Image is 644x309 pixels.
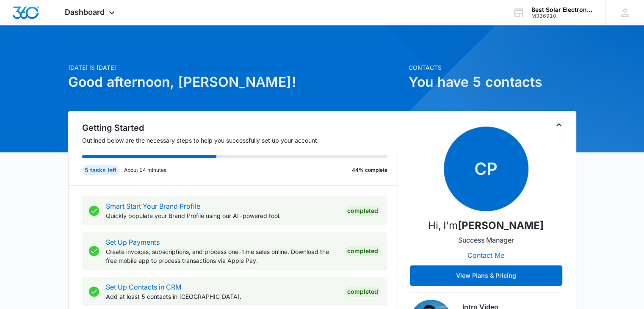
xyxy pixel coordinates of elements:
[106,247,338,265] p: Create invoices, subscriptions, and process one-time sales online. Download the free mobile app t...
[410,265,562,286] button: View Plans & Pricing
[106,292,338,301] p: Add at least 5 contacts in [GEOGRAPHIC_DATA].
[458,235,514,245] p: Success Manager
[65,8,105,17] span: Dashboard
[68,72,404,92] h1: Good afternoon, [PERSON_NAME]!
[409,63,576,72] p: Contacts
[345,206,381,216] div: Completed
[345,287,381,297] div: Completed
[106,283,181,291] a: Set Up Contacts in CRM
[352,166,387,174] p: 44% complete
[106,211,338,220] p: Quickly populate your Brand Profile using our AI-powered tool.
[409,72,576,92] h1: You have 5 contacts
[459,245,513,265] button: Contact Me
[82,121,398,134] h2: Getting Started
[106,238,160,246] a: Set Up Payments
[82,136,398,145] p: Outlined below are the necessary steps to help you successfully set up your account.
[106,202,200,210] a: Smart Start Your Brand Profile
[531,13,593,19] div: account id
[124,166,166,174] p: About 14 minutes
[531,6,593,13] div: account name
[68,63,404,72] p: [DATE] is [DATE]
[345,246,381,256] div: Completed
[444,127,528,211] span: CP
[554,120,564,130] button: Toggle Collapse
[458,219,544,232] strong: [PERSON_NAME]
[82,165,119,175] div: 5 tasks left
[428,218,544,233] p: Hi, I'm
